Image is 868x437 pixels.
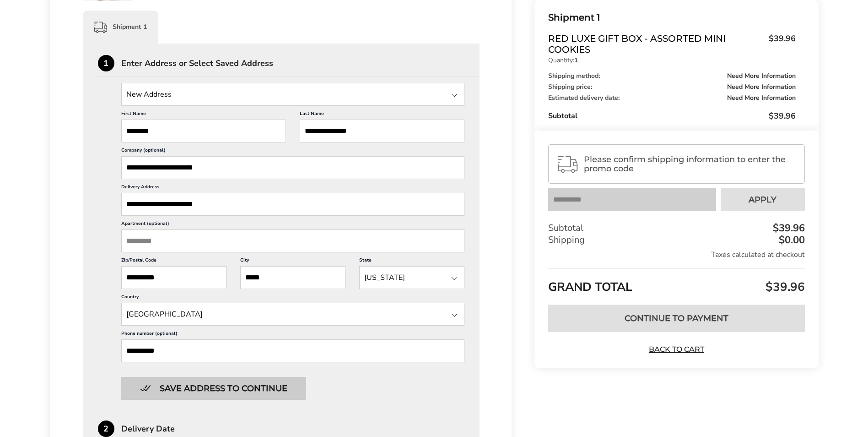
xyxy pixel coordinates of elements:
button: Button save address [121,377,306,400]
a: Back to Cart [644,344,708,355]
span: Please confirm shipping information to enter the promo code [584,155,796,173]
span: Need More Information [727,84,796,90]
label: City [240,257,345,266]
button: Apply [721,188,805,211]
input: First Name [121,120,286,142]
div: 1 [98,55,114,71]
label: Apartment (optional) [121,220,465,229]
input: State [121,83,465,106]
span: Need More Information [727,73,796,79]
a: Red Luxe Gift Box - Assorted Mini Cookies$39.96 [548,33,795,55]
input: State [121,303,465,326]
div: Shipping price: [548,84,795,90]
input: City [240,266,345,289]
div: Enter Address or Select Saved Address [121,59,480,67]
span: Red Luxe Gift Box - Assorted Mini Cookies [548,33,764,55]
label: First Name [121,110,286,120]
span: $39.96 [763,279,805,295]
input: State [359,266,464,289]
div: GRAND TOTAL [548,268,804,298]
div: 2 [98,421,114,437]
span: Apply [749,196,776,204]
div: Taxes calculated at checkout [548,250,804,260]
input: Apartment [121,229,465,252]
label: Phone number (optional) [121,330,465,339]
span: Need More Information [727,95,796,101]
div: $39.96 [771,223,805,233]
div: $0.00 [776,235,805,245]
label: Company (optional) [121,147,465,156]
input: Company [121,156,465,179]
input: Last Name [300,120,464,142]
div: Shipping [548,234,804,246]
label: Delivery Address [121,184,465,193]
label: Last Name [300,110,464,120]
input: ZIP [121,266,226,289]
span: $39.96 [769,110,796,121]
label: State [359,257,464,266]
div: Subtotal [548,222,804,234]
label: Country [121,294,465,303]
div: Subtotal [548,110,795,121]
button: Continue to Payment [548,305,804,332]
div: Delivery Date [121,425,480,433]
div: Shipment 1 [83,11,158,44]
label: Zip/Postal Code [121,257,226,266]
div: Shipping method: [548,73,795,79]
strong: 1 [574,56,578,65]
div: Estimated delivery date: [548,95,795,101]
p: Quantity: [548,57,795,64]
div: Shipment 1 [548,10,795,25]
input: Delivery Address [121,193,465,216]
span: $39.96 [764,33,796,53]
